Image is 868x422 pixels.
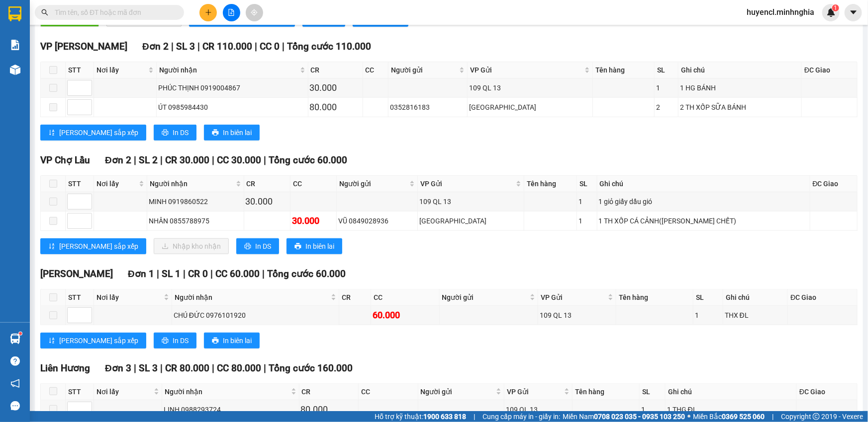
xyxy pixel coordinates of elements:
div: 1 [656,82,676,93]
span: Cung cấp máy in - giấy in: [482,411,560,422]
th: Tên hàng [573,384,640,400]
span: In biên lai [223,335,252,346]
span: | [134,154,136,166]
span: CC 0 [260,41,280,52]
div: 1 giỏ giấy dầu gió [599,196,808,207]
button: sort-ascending[PERSON_NAME] sắp xếp [40,125,146,141]
button: file-add [223,4,240,21]
div: CHÚ ĐỨC 0976101920 [174,310,337,321]
span: SL 3 [139,362,158,374]
th: CC [363,62,388,78]
button: downloadNhập kho nhận [154,238,229,254]
span: Tổng cước 110.000 [287,41,371,52]
span: Người nhận [165,386,289,397]
th: CC [359,384,418,400]
span: Hỗ trợ kỹ thuật: [375,411,466,422]
span: [PERSON_NAME] sắp xếp [59,127,138,138]
div: VŨ 0849028936 [338,215,416,226]
span: | [264,362,266,374]
th: ĐC Giao [797,384,858,400]
th: Tên hàng [524,176,577,192]
button: sort-ascending[PERSON_NAME] sắp xếp [40,333,146,349]
span: | [212,154,214,166]
span: 1 [834,4,837,11]
span: SL 1 [162,268,181,280]
span: VP [PERSON_NAME] [40,41,127,52]
div: 0352816183 [390,102,466,113]
div: 1 [579,196,595,207]
span: | [210,268,213,280]
img: warehouse-icon [10,334,20,344]
th: Tên hàng [616,289,693,306]
td: Sài Gòn [468,98,593,117]
span: printer [294,243,301,251]
span: question-circle [10,356,20,366]
span: CR 110.000 [202,41,252,52]
button: printerIn DS [154,125,196,141]
td: 109 QL 13 [468,78,593,98]
img: warehouse-icon [10,65,20,75]
span: Tổng cước 60.000 [269,154,347,166]
span: Nơi lấy [96,65,146,75]
th: CR [339,289,371,306]
div: 1 [695,310,721,321]
div: PHÚC THỊNH 0919004867 [158,82,306,93]
th: CR [308,62,363,78]
th: CC [371,289,439,306]
span: | [183,268,186,280]
span: VP Gửi [420,178,514,189]
div: 80.000 [310,100,361,114]
div: 60.000 [373,308,437,322]
td: Sài Gòn [418,211,524,231]
span: VP Gửi [541,292,606,303]
th: CR [299,384,359,400]
div: LINH 0988293724 [164,404,297,415]
th: SL [640,384,666,400]
div: 1 [579,215,595,226]
span: CC 80.000 [217,362,261,374]
input: Tìm tên, số ĐT hoặc mã đơn [55,7,172,18]
strong: 0708 023 035 - 0935 103 250 [594,413,685,421]
div: THX ĐL [725,310,786,321]
span: | [171,41,174,52]
span: VP Gửi [470,65,582,75]
div: 2 TH XỐP SỮA BÁNH [680,102,800,113]
span: CR 80.000 [165,362,209,374]
div: 109 QL 13 [469,82,591,93]
span: In DS [173,335,189,346]
img: logo-vxr [8,6,21,21]
span: Tổng cước 160.000 [269,362,353,374]
span: notification [10,379,20,388]
div: MINH 0919860522 [149,196,242,207]
th: SL [693,289,723,306]
span: CR 30.000 [165,154,209,166]
span: CC 60.000 [215,268,260,280]
span: Miền Bắc [693,411,765,422]
div: [GEOGRAPHIC_DATA] [419,215,522,226]
span: CC 30.000 [217,154,261,166]
th: Tên hàng [593,62,655,78]
span: Người gửi [339,178,407,189]
span: | [262,268,265,280]
sup: 1 [832,4,839,11]
span: In DS [255,241,271,252]
span: | [197,41,200,52]
span: printer [162,337,169,345]
span: [PERSON_NAME] sắp xếp [59,335,138,346]
button: printerIn DS [236,238,279,254]
span: Nơi lấy [96,386,152,397]
div: 2 [656,102,676,113]
span: aim [251,9,258,16]
span: Tổng cước 60.000 [267,268,346,280]
th: SL [655,62,678,78]
th: STT [66,176,94,192]
span: search [41,9,48,16]
strong: 1900 633 818 [423,413,466,421]
span: Đơn 1 [128,268,154,280]
th: Ghi chú [678,62,802,78]
button: caret-down [845,4,862,21]
span: Đơn 2 [142,41,169,52]
div: ÚT 0985984430 [158,102,306,113]
button: printerIn biên lai [204,125,260,141]
span: Đơn 2 [105,154,131,166]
